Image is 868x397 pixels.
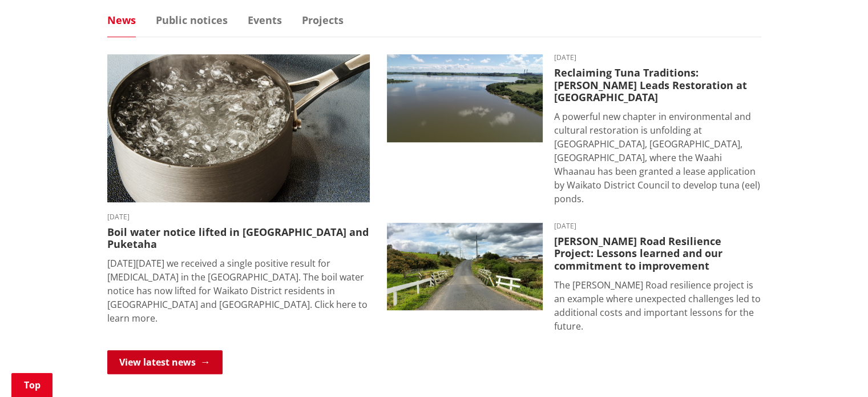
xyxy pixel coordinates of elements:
img: Waahi Lake [387,54,543,142]
a: View latest news [107,350,223,374]
h3: Boil water notice lifted in [GEOGRAPHIC_DATA] and Puketaha [107,226,370,251]
a: [DATE] Reclaiming Tuna Traditions: [PERSON_NAME] Leads Restoration at [GEOGRAPHIC_DATA] A powerfu... [387,54,761,206]
a: News [107,15,136,25]
p: A powerful new chapter in environmental and cultural restoration is unfolding at [GEOGRAPHIC_DATA... [554,110,761,206]
time: [DATE] [107,214,370,220]
h3: [PERSON_NAME] Road Resilience Project: Lessons learned and our commitment to improvement [554,235,761,272]
iframe: Messenger Launcher [815,349,857,390]
a: boil water notice gordonton puketaha [DATE] Boil water notice lifted in [GEOGRAPHIC_DATA] and Puk... [107,54,370,325]
a: Events [248,15,282,25]
a: [DATE] [PERSON_NAME] Road Resilience Project: Lessons learned and our commitment to improvement T... [387,223,761,333]
a: Public notices [156,15,228,25]
a: Projects [302,15,344,25]
h3: Reclaiming Tuna Traditions: [PERSON_NAME] Leads Restoration at [GEOGRAPHIC_DATA] [554,67,761,104]
time: [DATE] [554,223,761,230]
img: boil water notice [107,54,370,202]
img: PR-21222 Huia Road Relience Munro Road Bridge [387,223,543,311]
p: [DATE][DATE] we received a single positive result for [MEDICAL_DATA] in the [GEOGRAPHIC_DATA]. Th... [107,256,370,325]
p: The [PERSON_NAME] Road resilience project is an example where unexpected challenges led to additi... [554,278,761,333]
time: [DATE] [554,54,761,61]
a: Top [11,373,53,397]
